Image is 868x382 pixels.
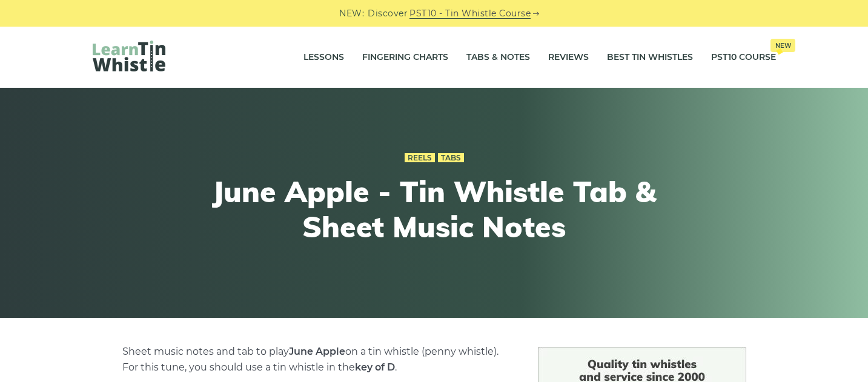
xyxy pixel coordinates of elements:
h1: June Apple - Tin Whistle Tab & Sheet Music Notes [211,174,657,244]
a: Reviews [548,42,589,73]
a: PST10 CourseNew [711,42,776,73]
img: LearnTinWhistle.com [93,41,165,71]
strong: June Apple [289,346,345,357]
p: Sheet music notes and tab to play on a tin whistle (penny whistle). For this tune, you should use... [122,344,509,375]
a: Tabs [438,153,464,163]
strong: key of D [355,361,395,373]
a: Best Tin Whistles [607,42,693,73]
a: Reels [405,153,435,163]
a: Fingering Charts [362,42,448,73]
a: Lessons [303,42,344,73]
a: Tabs & Notes [466,42,530,73]
span: New [770,39,795,52]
